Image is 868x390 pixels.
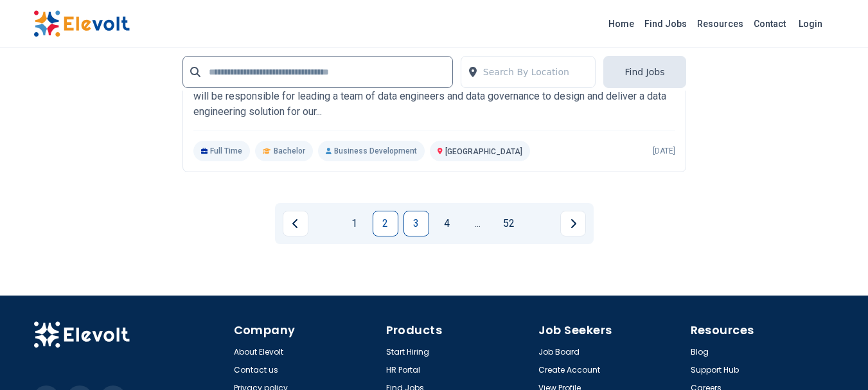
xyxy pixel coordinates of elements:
[234,347,283,357] a: About Elevolt
[603,56,686,88] button: Find Jobs
[748,13,791,34] a: Contact
[193,141,251,161] p: Full Time
[691,347,709,357] a: Blog
[538,365,600,375] a: Create Account
[538,347,580,357] a: Job Board
[434,211,460,236] a: Page 4
[386,321,531,339] h4: Products
[496,211,522,236] a: Page 52
[403,211,429,236] a: Page 3
[193,73,675,120] p: Purpose Reporting to the Head, Data, Analytics &amp; AI, the Head of Data Engineering &amp; Gover...
[234,321,378,339] h4: Company
[804,328,868,390] iframe: Chat Widget
[193,33,675,161] a: Kenya AirwaysSenior Manager – Data Engineering And GovernanceKenya AirwaysPurpose Reporting to th...
[318,141,425,161] p: Business Development
[33,321,130,348] img: Elevolt
[373,211,398,236] a: Page 2 is your current page
[465,211,491,236] a: Jump forward
[692,13,748,34] a: Resources
[639,13,692,34] a: Find Jobs
[603,13,639,34] a: Home
[560,211,586,236] a: Next page
[653,146,675,156] p: [DATE]
[386,347,429,357] a: Start Hiring
[33,10,130,37] img: Elevolt
[791,11,830,37] a: Login
[283,211,586,236] ul: Pagination
[274,146,305,156] span: Bachelor
[691,365,739,375] a: Support Hub
[691,321,835,339] h4: Resources
[538,321,683,339] h4: Job Seekers
[342,211,368,236] a: Page 1
[386,365,420,375] a: HR Portal
[283,211,308,236] a: Previous page
[234,365,278,375] a: Contact us
[445,147,522,156] span: [GEOGRAPHIC_DATA]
